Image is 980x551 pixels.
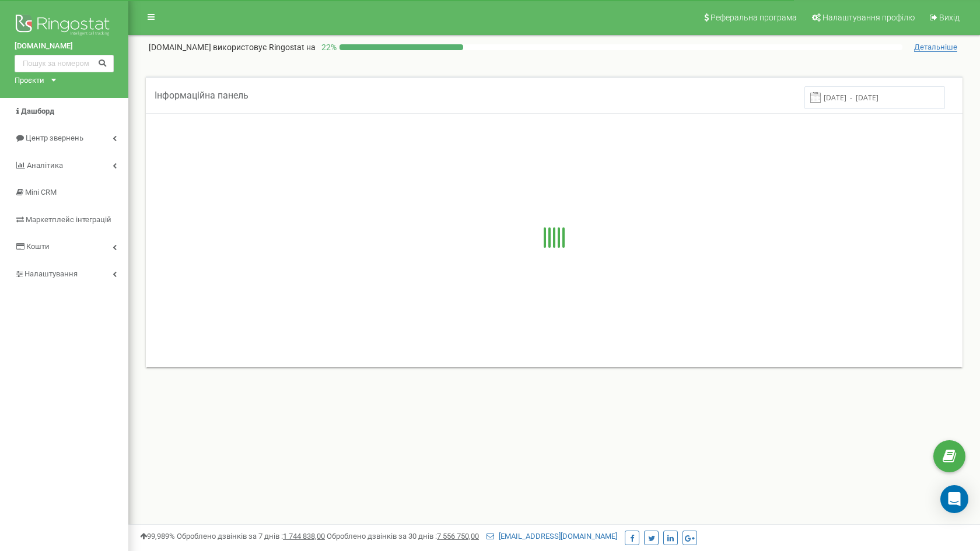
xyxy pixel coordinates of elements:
span: Оброблено дзвінків за 30 днів : [327,532,479,541]
u: 1 744 838,00 [283,532,325,541]
span: Центр звернень [26,134,83,142]
span: Маркетплейс інтеграцій [26,215,111,224]
p: 22 % [316,41,339,53]
span: Mini CRM [25,188,57,196]
u: 7 556 750,00 [437,532,479,541]
span: Кошти [26,242,50,251]
span: 99,989% [140,532,175,541]
img: Ringostat logo [15,12,114,41]
div: Проєкти [15,75,44,86]
span: Аналiтика [27,161,63,170]
input: Пошук за номером [15,55,114,72]
p: [DOMAIN_NAME] [149,41,316,53]
span: Дашборд [21,107,54,115]
a: [EMAIL_ADDRESS][DOMAIN_NAME] [487,532,617,541]
div: Open Intercom Messenger [940,485,968,513]
span: Налаштування [24,269,78,278]
span: Інформаційна панель [155,90,249,101]
span: Реферальна програма [710,13,797,22]
span: Оброблено дзвінків за 7 днів : [177,532,325,541]
span: використовує Ringostat на [213,43,316,52]
a: [DOMAIN_NAME] [15,41,114,52]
